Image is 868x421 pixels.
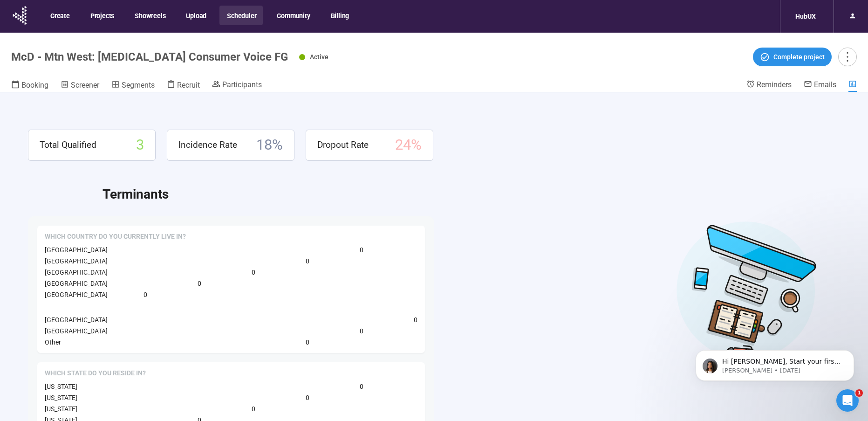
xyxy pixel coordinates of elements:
[746,80,792,91] a: Reminders
[111,80,155,92] a: Segments
[144,290,147,300] span: 0
[219,6,263,25] button: Scheduler
[753,48,832,66] button: Complete project
[676,220,817,360] img: Desktop work notes
[40,138,96,152] span: Total Qualified
[45,394,77,401] span: [US_STATE]
[136,134,144,157] span: 3
[360,326,363,336] span: 0
[83,6,121,25] button: Projects
[198,278,201,289] span: 0
[45,383,77,390] span: [US_STATE]
[306,337,309,347] span: 0
[122,81,155,90] span: Segments
[178,138,237,152] span: Incidence Rate
[256,134,283,157] span: 18 %
[45,291,108,298] span: [GEOGRAPHIC_DATA]
[45,316,108,324] span: [GEOGRAPHIC_DATA]
[43,6,76,25] button: Create
[45,338,61,346] span: Other
[45,327,108,335] span: [GEOGRAPHIC_DATA]
[45,257,108,265] span: [GEOGRAPHIC_DATA]
[269,6,316,25] button: Community
[252,267,255,277] span: 0
[682,331,868,396] iframe: Intercom notifications message
[45,232,186,242] span: Which country do you currently live in?
[167,80,200,92] a: Recruit
[306,393,309,403] span: 0
[222,80,262,89] span: Participants
[45,369,146,378] span: Which state do you reside in?
[310,53,328,61] span: Active
[317,138,369,152] span: Dropout Rate
[177,81,200,90] span: Recruit
[855,389,863,397] span: 1
[841,50,854,63] span: more
[804,80,836,91] a: Emails
[360,381,363,392] span: 0
[11,50,288,63] h1: McD - Mtn West: [MEDICAL_DATA] Consumer Voice FG
[414,315,417,325] span: 0
[773,52,825,62] span: Complete project
[127,6,172,25] button: Showreels
[45,246,108,254] span: [GEOGRAPHIC_DATA]
[395,134,422,157] span: 24 %
[790,7,821,25] div: HubUX
[836,389,859,412] iframe: Intercom live chat
[212,80,262,91] a: Participants
[306,256,309,266] span: 0
[103,184,840,205] h2: Terminants
[323,6,356,25] button: Billing
[838,48,857,66] button: more
[21,81,48,90] span: Booking
[45,405,77,413] span: [US_STATE]
[360,245,363,255] span: 0
[61,80,99,92] a: Screener
[814,80,836,89] span: Emails
[11,80,48,92] a: Booking
[252,404,255,414] span: 0
[178,6,213,25] button: Upload
[45,269,108,276] span: [GEOGRAPHIC_DATA]
[71,81,99,90] span: Screener
[45,280,108,287] span: [GEOGRAPHIC_DATA]
[757,80,792,89] span: Reminders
